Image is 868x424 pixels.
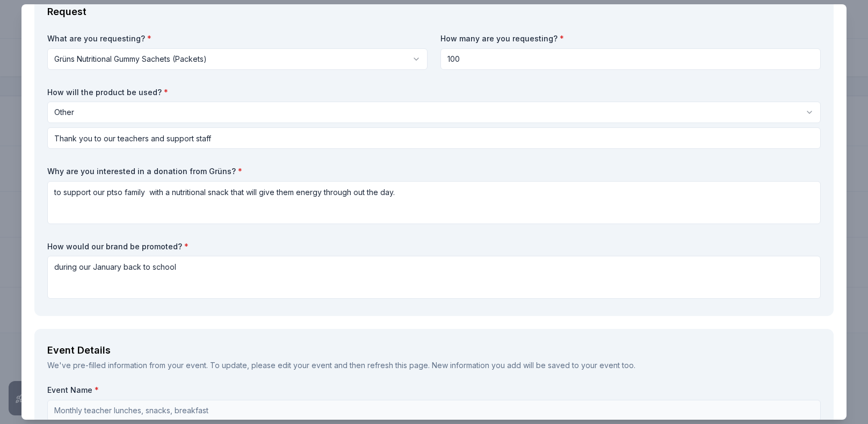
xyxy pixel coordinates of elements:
input: Enter your answer here [47,127,821,149]
label: Event Name [47,385,821,396]
label: How many are you requesting? [440,33,821,44]
label: Why are you interested in a donation from Grüns? [47,166,821,177]
label: How would our brand be promoted? [47,241,821,252]
textarea: to support our ptso family with a nutritional snack that will give them energy through out the day. [47,181,821,224]
label: What are you requesting? [47,33,428,44]
div: Request [47,3,821,20]
textarea: during our January back to school [47,256,821,299]
div: We've pre-filled information from your event. To update, please edit your event and then refresh ... [47,359,821,372]
div: Event Details [47,342,821,359]
label: How will the product be used? [47,87,821,98]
